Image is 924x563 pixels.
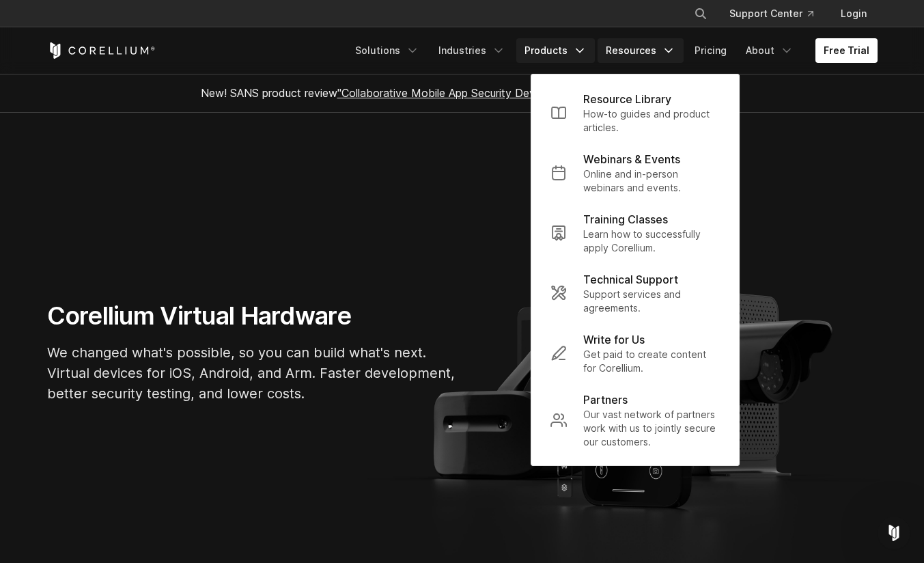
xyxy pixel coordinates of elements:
a: Industries [430,38,514,63]
iframe: Intercom live chat [878,517,910,549]
p: We changed what's possible, so you can build what's next. Virtual devices for iOS, Android, and A... [47,342,457,404]
div: Navigation Menu [347,38,878,63]
a: Support Center [718,1,824,26]
a: Resource Library How-to guides and product articles. [540,83,731,143]
p: Learn how to successfully apply Corellium. [583,228,720,255]
a: Webinars & Events Online and in-person webinars and events. [540,143,731,203]
p: Partners [583,392,628,408]
a: Write for Us Get paid to create content for Corellium. [540,323,731,383]
p: Get paid to create content for Corellium. [583,348,720,375]
a: About [738,38,802,63]
p: Webinars & Events [583,151,680,167]
p: Training Classes [583,211,668,228]
a: Pricing [686,38,735,63]
a: Free Trial [815,38,878,63]
a: Solutions [347,38,428,63]
a: Corellium Home [47,42,156,59]
p: How-to guides and product articles. [583,107,720,135]
div: Navigation Menu [677,1,878,26]
p: Resource Library [583,91,671,107]
a: Technical Support Support services and agreements. [540,263,731,323]
a: "Collaborative Mobile App Security Development and Analysis" [337,86,652,100]
a: Login [830,1,878,26]
p: Technical Support [583,271,678,288]
p: Our vast network of partners work with us to jointly secure our customers. [583,408,720,449]
p: Support services and agreements. [583,288,720,315]
a: Training Classes Learn how to successfully apply Corellium. [540,203,731,263]
a: Products [516,38,595,63]
span: New! SANS product review now available. [201,86,724,100]
button: Search [688,1,713,26]
a: Partners Our vast network of partners work with us to jointly secure our customers. [540,383,731,457]
h1: Corellium Virtual Hardware [47,301,457,331]
p: Online and in-person webinars and events. [583,167,720,195]
p: Write for Us [583,331,645,348]
a: Resources [598,38,684,63]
